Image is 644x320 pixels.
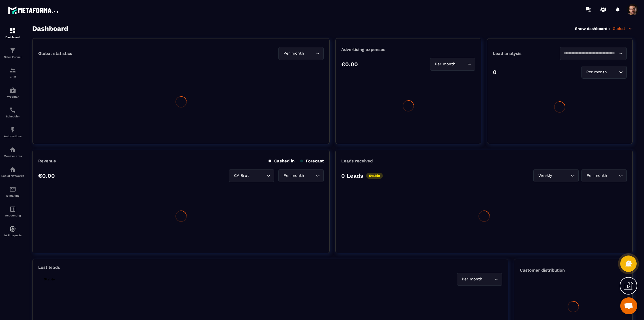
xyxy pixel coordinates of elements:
[282,50,305,57] span: Per month
[278,47,324,60] div: Search for option
[8,5,59,15] img: logo
[1,102,24,122] a: schedulerschedulerScheduler
[1,83,24,102] a: automationsautomationsWebinar
[461,276,484,282] span: Per month
[457,273,502,286] div: Search for option
[341,172,363,179] p: 0 Leads
[9,126,16,133] img: automations
[341,61,358,68] p: €0.00
[484,276,493,282] input: Search for option
[563,50,617,57] input: Search for option
[1,135,24,138] p: Automations
[581,169,627,182] div: Search for option
[553,173,569,179] input: Search for option
[1,63,24,83] a: formationformationCRM
[233,173,250,179] span: CA Brut
[282,173,305,179] span: Per month
[1,154,24,158] p: Member area
[9,107,16,113] img: scheduler
[1,23,24,43] a: formationformationDashboard
[1,36,24,39] p: Dashboard
[366,173,383,179] p: Stable
[38,158,56,164] p: Revenue
[9,146,16,153] img: automations
[38,51,72,56] p: Global statistics
[1,55,24,59] p: Sales Funnel
[430,58,475,71] div: Search for option
[533,169,579,182] div: Search for option
[493,51,560,56] p: Lead analysis
[250,173,265,179] input: Search for option
[341,47,475,52] p: Advertising expenses
[560,47,627,60] div: Search for option
[581,66,627,79] div: Search for option
[493,69,497,76] p: 0
[38,265,60,270] p: Lost leads
[1,194,24,197] p: E-mailing
[608,173,617,179] input: Search for option
[575,26,610,31] p: Show dashboard :
[32,25,68,33] h3: Dashboard
[9,67,16,74] img: formation
[613,26,633,31] p: Global
[269,158,295,164] p: Cashed in
[305,173,314,179] input: Search for option
[1,95,24,98] p: Webinar
[537,173,553,179] span: Weekly
[9,206,16,212] img: accountant
[38,172,55,179] p: €0.00
[9,186,16,193] img: email
[434,61,457,67] span: Per month
[457,61,466,67] input: Search for option
[1,75,24,78] p: CRM
[278,169,324,182] div: Search for option
[1,162,24,182] a: social-networksocial-networkSocial Networks
[608,69,617,75] input: Search for option
[9,166,16,173] img: social-network
[1,142,24,162] a: automationsautomationsMember area
[9,225,16,232] img: automations
[620,297,637,314] a: Mở cuộc trò chuyện
[9,47,16,54] img: formation
[585,69,608,75] span: Per month
[305,50,314,57] input: Search for option
[1,122,24,142] a: automationsautomationsAutomations
[341,158,373,164] p: Leads received
[1,174,24,177] p: Social Networks
[1,234,24,237] p: IA Prospects
[1,214,24,217] p: Accounting
[300,158,324,164] p: Forecast
[9,87,16,94] img: automations
[1,115,24,118] p: Scheduler
[229,169,274,182] div: Search for option
[41,276,58,282] p: Stable
[1,43,24,63] a: formationformationSales Funnel
[9,27,16,34] img: formation
[1,201,24,221] a: accountantaccountantAccounting
[520,268,627,273] p: Customer distribution
[585,173,608,179] span: Per month
[1,182,24,201] a: emailemailE-mailing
